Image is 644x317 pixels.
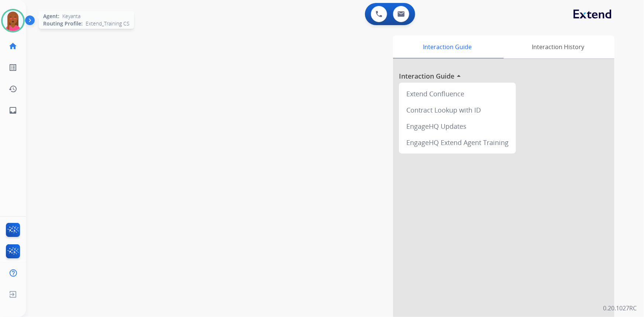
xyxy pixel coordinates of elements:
[393,35,502,58] div: Interaction Guide
[8,106,17,115] mat-icon: inbox
[8,42,17,51] mat-icon: home
[8,63,17,72] mat-icon: list_alt
[43,20,83,27] span: Routing Profile:
[43,13,59,20] span: Agent:
[3,10,23,31] img: avatar
[402,134,513,151] div: EngageHQ Extend Agent Training
[8,85,17,93] mat-icon: history
[62,13,80,20] span: Keyanta
[86,20,130,27] span: Extend_Training CS
[402,102,513,118] div: Contract Lookup with ID
[502,35,614,58] div: Interaction History
[402,118,513,134] div: EngageHQ Updates
[402,86,513,102] div: Extend Confluence
[603,304,637,313] p: 0.20.1027RC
